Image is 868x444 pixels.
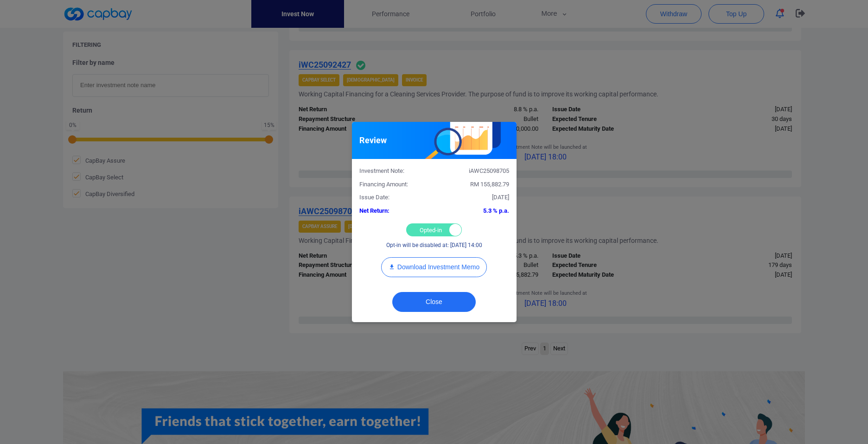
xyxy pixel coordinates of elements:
div: [DATE] [434,193,516,203]
div: 5.3 % p.a. [434,206,516,216]
div: Investment Note: [352,166,434,176]
span: RM 155,882.79 [470,181,509,188]
div: Issue Date: [352,193,434,203]
button: Close [392,292,476,312]
div: Financing Amount: [352,180,434,190]
h5: Review [359,135,387,146]
p: Opt-in will be disabled at: [DATE] 14:00 [386,241,482,250]
div: Net Return: [352,206,434,216]
button: Download Investment Memo [381,257,487,277]
div: iAWC25098705 [434,166,516,176]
